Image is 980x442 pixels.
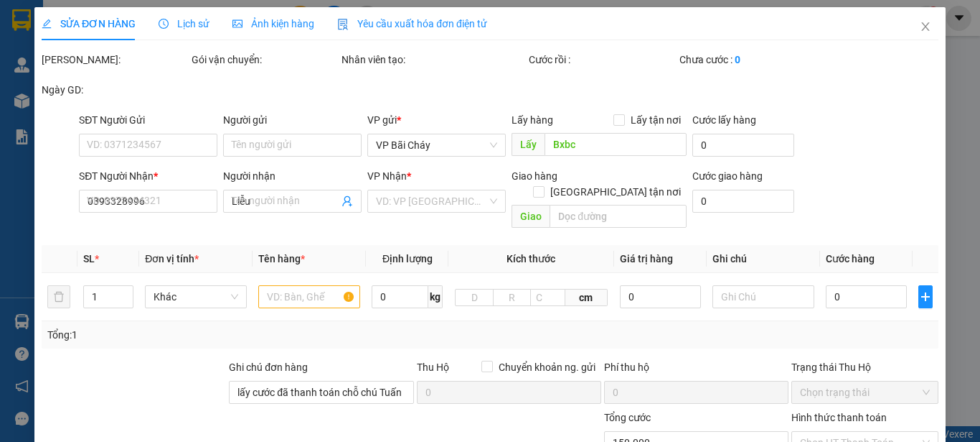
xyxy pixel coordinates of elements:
label: Ghi chú đơn hàng [229,362,308,373]
strong: 024 3236 3236 - [7,55,144,80]
span: Gửi hàng [GEOGRAPHIC_DATA]: Hotline: [6,42,144,93]
span: SỬA ĐƠN HÀNG [42,18,136,29]
span: Chuyển khoản ng. gửi [493,359,601,375]
div: Gói vận chuyển: [192,52,339,68]
input: D [455,289,494,306]
span: user-add [341,195,353,207]
span: VP Nhận [367,170,407,182]
span: Gửi hàng Hạ Long: Hotline: [13,96,138,134]
span: close [920,21,931,32]
div: Cước rồi : [529,52,676,68]
div: SĐT Người Gửi [79,112,217,128]
button: Close [905,7,946,47]
span: Lấy hàng [512,114,553,126]
span: SL [83,253,95,264]
input: Dọc đường [545,133,686,156]
input: VD: Bàn, Ghế [258,285,360,308]
span: VP Bãi Cháy [376,134,497,156]
div: Người nhận [223,168,362,184]
div: VP gửi [367,112,506,128]
input: Ghi Chú [712,285,814,308]
div: [PERSON_NAME]: [42,52,189,68]
label: Cước giao hàng [692,170,762,182]
span: Lịch sử [159,18,209,29]
button: plus [918,285,933,308]
input: C [530,289,565,306]
div: Người gửi [223,112,362,128]
div: Ngày GD: [42,82,189,98]
div: Tổng: 1 [47,327,380,343]
input: R [493,289,532,306]
span: clock-circle [159,19,169,29]
span: Giao hàng [512,170,557,182]
img: icon [337,19,349,30]
div: Chưa cước : [679,52,826,68]
strong: 0888 827 827 - 0848 827 827 [30,68,143,93]
span: [GEOGRAPHIC_DATA] tận nơi [544,184,686,200]
th: Ghi chú [707,245,820,273]
span: Giá trị hàng [619,253,672,264]
span: Thu Hộ [416,362,448,373]
button: delete [47,285,70,308]
span: cm [565,289,607,306]
span: plus [919,291,932,303]
input: Ghi chú đơn hàng [229,381,413,404]
span: Yêu cầu xuất hóa đơn điện tử [337,18,487,29]
span: Tên hàng [258,253,305,264]
span: kg [428,285,443,308]
span: Tổng cước [604,412,651,423]
input: Cước lấy hàng [692,134,794,157]
span: picture [232,19,242,29]
div: Trạng thái Thu Hộ [791,359,938,375]
span: Ảnh kiện hàng [232,18,314,29]
span: Định lượng [382,253,433,264]
b: 0 [734,54,740,65]
span: Đơn vị tính [145,253,199,264]
span: Lấy tận nơi [624,112,686,128]
label: Hình thức thanh toán [791,412,887,423]
div: Nhân viên tạo: [341,52,526,68]
strong: Công ty TNHH Phúc Xuyên [15,7,135,38]
label: Cước lấy hàng [692,114,755,126]
span: edit [42,19,52,29]
span: Lấy [512,133,545,156]
span: Khác [154,286,238,308]
input: Dọc đường [550,205,686,228]
div: Phí thu hộ [604,359,788,381]
span: Giao [512,205,550,228]
div: SĐT Người Nhận [79,168,217,184]
span: Cước hàng [826,253,875,264]
span: Kích thước [507,253,555,264]
input: Cước giao hàng [692,190,794,213]
span: Chọn trạng thái [800,382,930,403]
